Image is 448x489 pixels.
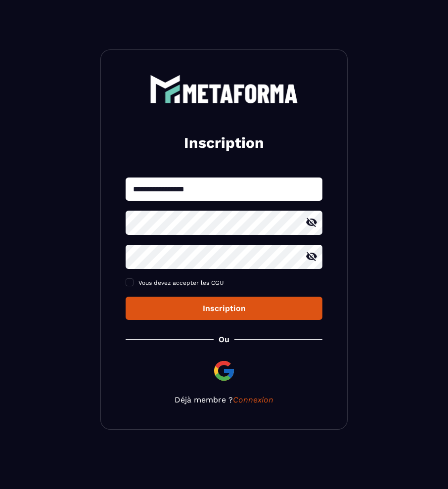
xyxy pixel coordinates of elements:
[138,279,224,286] span: Vous devez accepter les CGU
[137,133,311,153] h2: Inscription
[233,395,273,404] a: Connexion
[126,297,322,320] button: Inscription
[212,359,236,383] img: google
[150,75,298,103] img: logo
[126,395,322,404] p: Déjà membre ?
[126,75,322,103] a: logo
[134,304,314,313] div: Inscription
[219,335,229,344] p: Ou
